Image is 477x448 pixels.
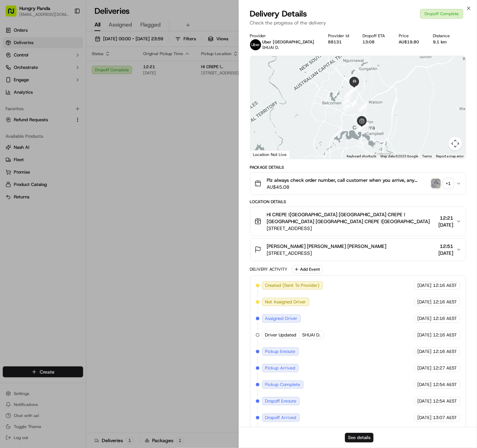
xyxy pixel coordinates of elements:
[267,177,429,184] span: Plz always check order number, call customer when you arrive, any delivery issues, Contact WhatsA...
[262,45,279,50] span: SHUAI D.
[433,348,457,355] span: 12:16 AEST
[65,154,111,160] span: API Documentation
[252,150,275,159] a: Open this area in Google Maps (opens a new window)
[349,85,358,94] div: 14
[357,123,366,132] div: 8
[433,398,457,404] span: 12:54 AEST
[267,250,387,257] span: [STREET_ADDRESS]
[117,67,126,76] button: Start new chat
[61,125,77,131] span: 8月27日
[433,33,453,39] div: Distance
[4,151,56,163] a: 📗Knowledge Base
[7,27,126,38] p: Welcome 👋
[250,150,290,159] div: Location Not Live
[262,39,315,45] p: Uber [GEOGRAPHIC_DATA]
[345,433,374,442] button: See details
[417,299,431,305] span: [DATE]
[358,103,367,112] div: 9
[265,382,300,388] span: Pickup Complete
[252,150,275,159] img: Google
[348,100,357,109] div: 10
[49,170,83,176] a: Powered byPylon
[250,19,466,26] p: Check the progress of the delivery
[343,102,352,111] div: 11
[438,215,453,221] span: 12:21
[250,8,307,19] span: Delivery Details
[265,315,298,322] span: Assigned Driver
[417,348,431,355] span: [DATE]
[431,179,453,188] button: photo_proof_of_pickup image+1
[21,106,56,112] span: [PERSON_NAME]
[265,398,297,404] span: Dropoff Enroute
[433,282,457,289] span: 12:16 AEST
[250,39,261,50] img: uber-new-logo.jpeg
[344,90,353,99] div: 13
[417,415,431,421] span: [DATE]
[14,125,19,131] img: 1736555255976-a54dd68f-1ca7-489b-9aae-adbdc363a1c4
[14,154,53,160] span: Knowledge Base
[250,199,466,205] div: Location Details
[363,39,388,45] div: 13:08
[31,72,95,78] div: We're available if you need us!
[7,65,19,78] img: 1736555255976-a54dd68f-1ca7-489b-9aae-adbdc363a1c4
[7,7,21,20] img: Nash
[433,39,453,45] div: 9.1 km
[359,122,368,131] div: 3
[433,382,457,388] span: 12:54 AEST
[57,106,60,112] span: •
[433,365,457,371] span: 12:27 AEST
[265,332,297,338] span: Driver Updated
[14,107,19,112] img: 1736555255976-a54dd68f-1ca7-489b-9aae-adbdc363a1c4
[265,299,306,305] span: Not Assigned Driver
[292,265,322,273] button: Add Event
[433,415,457,421] span: 13:07 AEST
[57,125,60,131] span: •
[444,179,453,188] div: + 1
[448,137,462,150] button: Map camera controls
[347,154,376,159] button: Keyboard shortcuts
[342,96,351,105] div: 12
[433,315,457,322] span: 12:16 AEST
[265,415,297,421] span: Dropoff Arrived
[417,398,431,404] span: [DATE]
[438,221,453,228] span: [DATE]
[265,348,296,355] span: Pickup Enroute
[267,184,429,190] span: AU$45.08
[417,282,431,289] span: [DATE]
[438,250,453,257] span: [DATE]
[433,299,457,305] span: 12:16 AEST
[14,65,27,78] img: 8016278978528_b943e370aa5ada12b00a_72.png
[399,33,422,39] div: Price
[107,88,126,96] button: See all
[267,243,387,250] span: [PERSON_NAME] [PERSON_NAME] [PERSON_NAME]
[18,44,124,51] input: Got a question? Start typing here...
[399,39,422,45] div: AU$19.80
[265,282,320,289] span: Created (Sent To Provider)
[267,211,436,225] span: HI CREPE ![GEOGRAPHIC_DATA] [GEOGRAPHIC_DATA] CREPE ![GEOGRAPHIC_DATA] [GEOGRAPHIC_DATA] CREPE ![...
[250,239,466,261] button: [PERSON_NAME] [PERSON_NAME] [PERSON_NAME][STREET_ADDRESS]12:51[DATE]
[360,122,369,131] div: 2
[250,207,466,236] button: HI CREPE ![GEOGRAPHIC_DATA] [GEOGRAPHIC_DATA] CREPE ![GEOGRAPHIC_DATA] [GEOGRAPHIC_DATA] CREPE ![...
[422,154,432,158] a: Terms (opens in new tab)
[7,100,18,111] img: Brigitte Vinadas
[417,382,431,388] span: [DATE]
[417,365,431,371] span: [DATE]
[380,154,418,158] span: Map data ©2025 Google
[417,315,431,322] span: [DATE]
[61,106,80,112] span: 12:55 PM
[7,89,46,95] div: Past conversations
[250,165,466,170] div: Package Details
[69,170,83,176] span: Pylon
[250,267,288,272] div: Delivery Activity
[7,118,18,129] img: Asif Zaman Khan
[328,39,342,45] button: 88131
[250,33,317,39] div: Provider
[56,151,113,163] a: 💻API Documentation
[31,65,113,72] div: Start new chat
[363,33,388,39] div: Dropoff ETA
[7,154,12,160] div: 📗
[58,154,64,160] div: 💻
[438,243,453,250] span: 12:51
[433,332,457,338] span: 12:16 AEST
[328,33,352,39] div: Provider Id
